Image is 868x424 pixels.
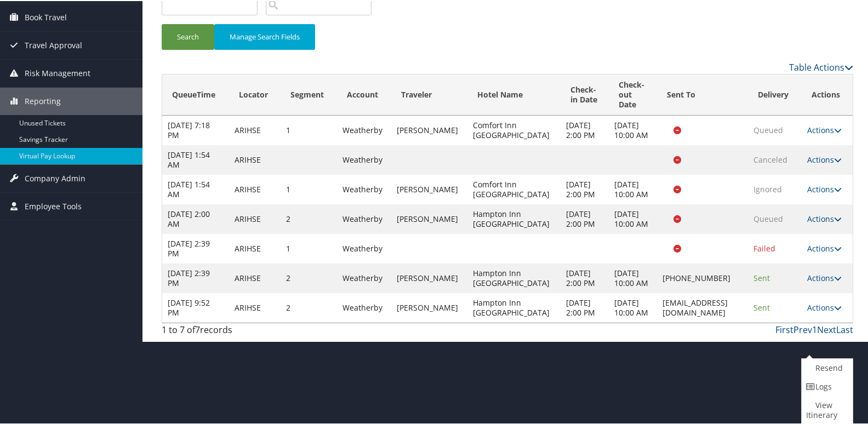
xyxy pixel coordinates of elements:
td: ARIHSE [229,174,281,203]
a: Last [836,323,853,335]
td: [DATE] 10:00 AM [609,114,657,144]
a: Table Actions [789,60,853,72]
td: Weatherby [337,292,391,322]
td: [DATE] 2:00 PM [561,262,609,292]
td: 1 [281,114,337,144]
span: Sent [753,301,770,312]
td: [DATE] 2:39 PM [162,233,229,262]
a: First [775,323,793,335]
span: Risk Management [25,59,90,86]
span: Reporting [25,87,61,114]
div: 1 to 7 of records [162,322,322,341]
td: [EMAIL_ADDRESS][DOMAIN_NAME] [657,292,748,322]
th: Hotel Name: activate to sort column ascending [467,73,561,114]
td: Comfort Inn [GEOGRAPHIC_DATA] [467,174,561,203]
span: Company Admin [25,164,85,191]
span: Book Travel [25,3,67,30]
td: [DATE] 9:52 PM [162,292,229,322]
a: Resend [802,358,850,376]
td: Weatherby [337,203,391,233]
td: [PERSON_NAME] [391,174,468,203]
td: Hampton Inn [GEOGRAPHIC_DATA] [467,262,561,292]
a: Prev [793,323,812,335]
td: [DATE] 10:00 AM [609,174,657,203]
span: Queued [753,213,783,223]
td: ARIHSE [229,233,281,262]
td: Weatherby [337,262,391,292]
td: ARIHSE [229,114,281,144]
th: Locator: activate to sort column ascending [229,73,281,114]
th: Delivery: activate to sort column ascending [748,73,801,114]
button: Manage Search Fields [214,23,315,49]
a: Next [817,323,836,335]
td: Weatherby [337,174,391,203]
a: Actions [807,301,842,312]
td: [DATE] 2:39 PM [162,262,229,292]
a: Logs [802,376,850,395]
th: Check-in Date: activate to sort column ascending [561,73,609,114]
a: View Itinerary [802,395,850,423]
td: Hampton Inn [GEOGRAPHIC_DATA] [467,292,561,322]
button: Search [162,23,214,49]
td: 2 [281,292,337,322]
td: [DATE] 10:00 AM [609,203,657,233]
td: [DATE] 10:00 AM [609,262,657,292]
td: [DATE] 1:54 AM [162,144,229,174]
a: Actions [807,242,842,253]
th: QueueTime: activate to sort column ascending [162,73,229,114]
td: 2 [281,203,337,233]
a: Actions [807,183,842,193]
td: Comfort Inn [GEOGRAPHIC_DATA] [467,114,561,144]
td: ARIHSE [229,203,281,233]
td: [DATE] 7:18 PM [162,114,229,144]
th: Actions [802,73,853,114]
td: [DATE] 2:00 PM [561,292,609,322]
td: ARIHSE [229,292,281,322]
a: 1 [812,323,817,335]
a: Actions [807,124,842,134]
td: 2 [281,262,337,292]
th: Check-out Date: activate to sort column ascending [609,73,657,114]
td: [DATE] 2:00 PM [561,174,609,203]
span: Employee Tools [25,192,82,219]
td: [PERSON_NAME] [391,292,468,322]
span: 7 [195,323,200,335]
a: Actions [807,213,842,223]
td: [DATE] 2:00 AM [162,203,229,233]
a: Actions [807,272,842,282]
td: [PERSON_NAME] [391,203,468,233]
td: [DATE] 2:00 PM [561,114,609,144]
td: 1 [281,174,337,203]
span: Ignored [753,183,782,193]
a: Actions [807,153,842,164]
th: Account: activate to sort column ascending [337,73,391,114]
span: Sent [753,272,770,282]
th: Sent To: activate to sort column descending [657,73,748,114]
td: [PERSON_NAME] [391,262,468,292]
td: [DATE] 1:54 AM [162,174,229,203]
td: [PHONE_NUMBER] [657,262,748,292]
td: [PERSON_NAME] [391,114,468,144]
th: Segment: activate to sort column ascending [281,73,337,114]
td: ARIHSE [229,144,281,174]
span: Canceled [753,153,787,164]
span: Queued [753,124,783,134]
td: Hampton Inn [GEOGRAPHIC_DATA] [467,203,561,233]
td: [DATE] 10:00 AM [609,292,657,322]
span: Failed [753,242,775,253]
td: [DATE] 2:00 PM [561,203,609,233]
td: Weatherby [337,114,391,144]
td: Weatherby [337,144,391,174]
td: 1 [281,233,337,262]
td: Weatherby [337,233,391,262]
span: Travel Approval [25,31,82,58]
th: Traveler: activate to sort column ascending [391,73,468,114]
td: ARIHSE [229,262,281,292]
